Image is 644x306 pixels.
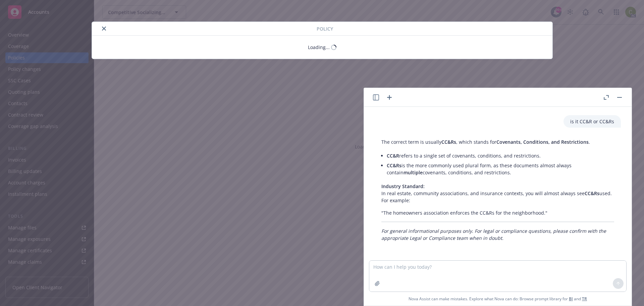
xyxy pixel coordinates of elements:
[585,190,599,196] span: CC&Rs
[387,151,614,161] li: refers to a single set of covenants, conditions, and restrictions.
[381,183,425,189] span: Industry Standard:
[317,25,333,32] span: Policy
[387,161,614,177] li: is the more commonly used plural form, as these documents almost always contain covenants, condit...
[381,138,614,145] p: The correct term is usually , which stands for .
[387,152,399,159] span: CC&R
[100,25,108,33] button: close
[308,44,330,51] div: Loading...
[381,228,606,241] em: For general informational purposes only. For legal or compliance questions, please confirm with t...
[569,296,573,302] a: BI
[496,139,589,145] span: Covenants, Conditions, and Restrictions
[367,292,629,306] span: Nova Assist can make mistakes. Explore what Nova can do: Browse prompt library for and
[582,296,587,302] a: TR
[570,118,614,125] p: is it CC&R or CC&Rs
[441,139,456,145] span: CC&Rs
[381,209,614,216] p: "The homeowners association enforces the CC&Rs for the neighborhood."
[381,183,614,204] p: In real estate, community associations, and insurance contexts, you will almost always see used. ...
[387,162,401,169] span: CC&Rs
[404,169,423,176] span: multiple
